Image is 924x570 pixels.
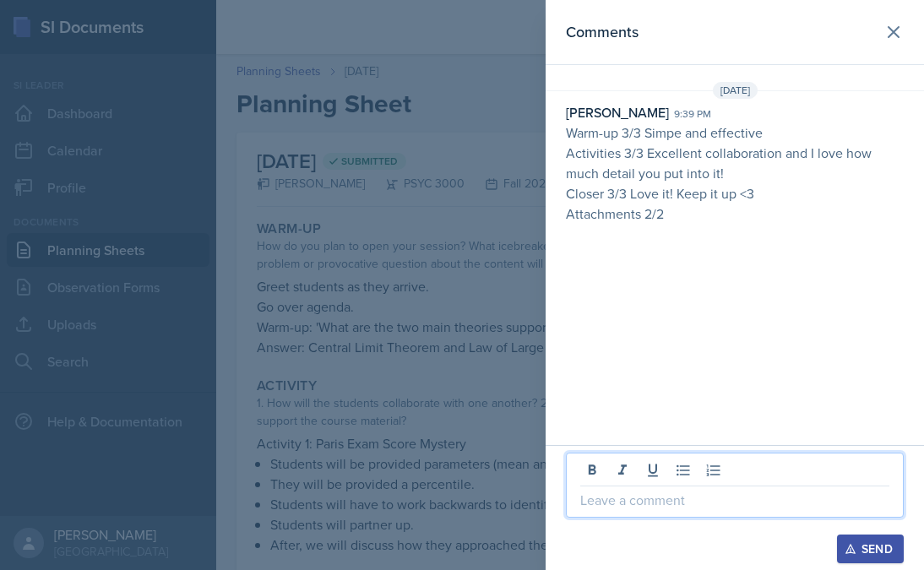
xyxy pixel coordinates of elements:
span: [DATE] [713,82,758,99]
div: Send [848,542,893,556]
p: Attachments 2/2 [566,204,904,224]
h2: Comments [566,20,639,44]
p: Closer 3/3 Love it! Keep it up <3 [566,183,904,204]
p: Activities 3/3 Excellent collaboration and I love how much detail you put into it! [566,143,904,183]
div: [PERSON_NAME] [566,102,669,122]
div: 9:39 pm [674,106,711,122]
button: Send [837,535,904,563]
p: Warm-up 3/3 Simpe and effective [566,122,904,143]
